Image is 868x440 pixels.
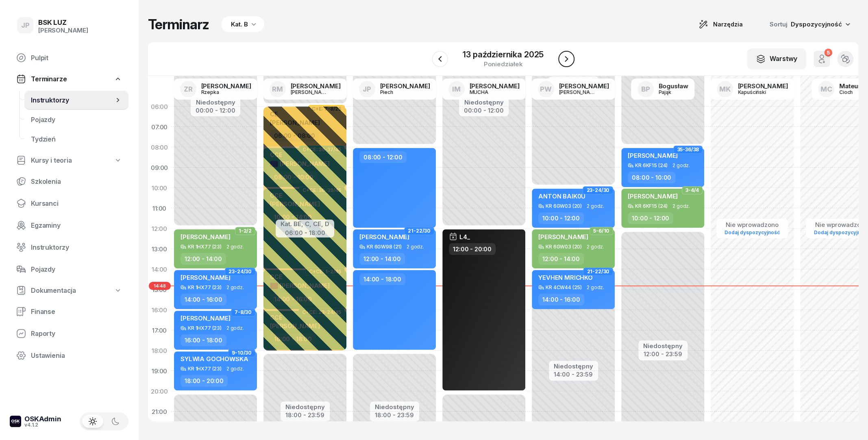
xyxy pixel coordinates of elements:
[710,78,794,100] a: MK[PERSON_NAME]Kapuściński
[196,98,235,115] button: Niedostępny00:00 - 12:00
[188,366,222,371] div: KR 1HX77 (23)
[463,50,544,59] div: 13 października 2025
[721,220,783,237] button: Nie wprowadzonoDodaj dyspozycyjność
[148,178,171,198] div: 10:00
[281,228,329,236] div: 06:00 - 18:00
[148,300,171,320] div: 16:00
[31,54,122,62] span: Pulpit
[10,416,21,427] img: logo-xs-dark@2x.png
[281,220,329,236] button: Kat. BE, C, CE, D06:00 - 18:00
[31,222,122,229] span: Egzaminy
[375,404,414,410] div: Niedostępny
[148,96,171,117] div: 06:00
[10,48,128,68] a: Pulpit
[281,220,329,228] div: Kat. BE, C, CE, D
[181,314,231,322] span: [PERSON_NAME]
[538,212,584,224] div: 10:00 - 12:00
[196,99,235,105] div: Niedostępny
[285,410,325,418] div: 18:00 - 23:59
[839,83,865,89] div: Mateusz
[659,89,688,95] div: Pająk
[181,334,226,346] div: 16:00 - 18:00
[554,363,593,369] div: Niedostępny
[272,86,283,93] span: RM
[285,402,325,420] button: Niedostępny18:00 - 23:59
[181,253,226,265] div: 12:00 - 14:00
[538,253,584,265] div: 12:00 - 14:00
[814,51,830,67] button: 5
[839,89,865,95] div: Cioch
[188,244,222,249] div: KR 1HX77 (23)
[10,324,128,343] a: Raporty
[24,110,128,129] a: Pojazdy
[375,410,414,418] div: 18:00 - 23:59
[367,244,402,249] div: KR 6GW98 (21)
[538,192,585,200] span: ANTON BAIK0U
[820,86,832,93] span: MC
[363,86,371,93] span: JP
[226,244,244,250] span: 2 godz.
[738,89,777,95] div: Kapuściński
[148,381,171,401] div: 20:00
[232,352,252,354] span: 9-10/30
[10,151,128,169] a: Kursy i teoria
[587,271,609,272] span: 21-22/30
[148,279,171,300] div: 15:00
[196,105,235,114] div: 00:00 - 12:00
[359,233,409,241] span: [PERSON_NAME]
[31,330,122,338] span: Raporty
[148,239,171,259] div: 13:00
[148,17,209,32] h1: Terminarz
[201,89,240,95] div: Rzepka
[291,89,330,95] div: [PERSON_NAME]
[464,105,504,114] div: 00:00 - 12:00
[181,375,228,387] div: 18:00 - 20:00
[587,203,604,209] span: 2 godz.
[635,163,668,168] div: KR 6KF15 (24)
[643,349,683,357] div: 12:00 - 23:59
[31,178,122,185] span: Szkolenia
[10,194,128,213] a: Kursanci
[380,83,430,89] div: [PERSON_NAME]
[38,27,88,34] div: [PERSON_NAME]
[184,86,193,93] span: ZR
[291,83,341,89] div: [PERSON_NAME]
[31,116,122,124] span: Pojazdy
[31,266,122,273] span: Pojazdy
[10,281,128,299] a: Dokumentacja
[587,244,604,250] span: 2 godz.
[643,341,683,359] button: Niedostępny12:00 - 23:59
[628,212,673,224] div: 10:00 - 12:00
[148,117,171,137] div: 07:00
[824,48,832,56] div: 5
[188,285,222,290] div: KR 1HX77 (23)
[148,401,171,422] div: 21:00
[148,361,171,381] div: 19:00
[747,48,806,70] button: Warstwy
[672,203,690,209] span: 2 godz.
[587,285,604,290] span: 2 godz.
[721,228,783,237] a: Dodaj dyspozycyjność
[449,243,496,255] div: 12:00 - 20:00
[231,20,248,29] div: Kat. B
[738,83,788,89] div: [PERSON_NAME]
[546,285,582,290] div: KR 4CW44 (25)
[643,343,683,349] div: Niedostępny
[641,86,650,93] span: BP
[24,90,128,110] a: Instruktorzy
[10,302,128,321] a: Finanse
[463,61,544,67] div: poniedziałek
[148,137,171,157] div: 08:00
[546,244,582,249] div: KR 6GW03 (20)
[10,216,128,235] a: Egzaminy
[359,151,407,163] div: 08:00 - 12:00
[791,20,842,28] span: Dyspozycyjność
[148,259,171,279] div: 14:00
[408,230,431,232] span: 21-22/30
[181,233,231,241] span: [PERSON_NAME]
[635,203,668,209] div: KR 6KF15 (24)
[470,83,520,89] div: [PERSON_NAME]
[10,346,128,365] a: Ustawienia
[352,78,437,100] a: JP[PERSON_NAME]Piech
[559,83,609,89] div: [PERSON_NAME]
